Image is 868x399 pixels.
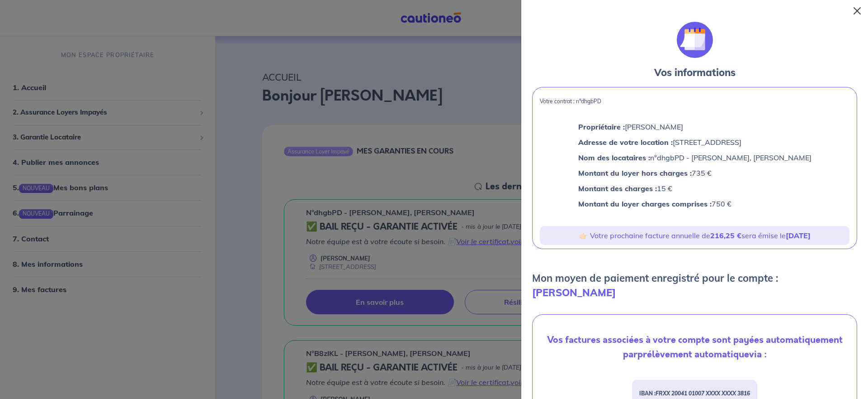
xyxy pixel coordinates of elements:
[639,390,750,397] strong: IBAN :
[850,4,864,18] button: Close
[578,199,712,208] strong: Montant du loyer charges comprises :
[786,231,811,240] strong: [DATE]
[540,98,849,105] p: Votre contrat : n°dhgbPD
[578,138,673,147] strong: Adresse de votre location :
[578,184,657,193] strong: Montant des charges :
[578,136,811,148] p: [STREET_ADDRESS]
[710,231,741,240] strong: 216,25 €
[654,66,736,79] strong: Vos informations
[543,230,846,241] p: 👉🏻 Votre prochaine facture annuelle de sera émise le
[578,121,811,133] p: [PERSON_NAME]
[578,183,811,194] p: 15 €
[578,198,811,210] p: 750 €
[540,333,849,362] p: Vos factures associées à votre compte sont payées automatiquement par via :
[532,271,857,300] p: Mon moyen de paiement enregistré pour le compte :
[578,168,692,178] strong: Montant du loyer hors charges :
[578,167,811,179] p: 735 €
[532,286,616,299] strong: [PERSON_NAME]
[677,22,713,58] img: illu_calendar.svg
[578,122,625,131] strong: Propriétaire :
[578,152,811,163] p: n°dhgbPD - [PERSON_NAME], [PERSON_NAME]
[656,390,750,397] em: FRXX 20041 01007 XXXX XXXX 3816
[578,153,650,162] strong: Nom des locataires :
[637,348,749,361] strong: prélèvement automatique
